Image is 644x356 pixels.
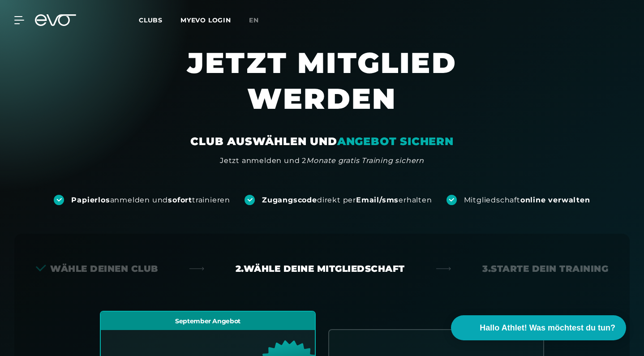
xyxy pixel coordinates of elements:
strong: sofort [168,196,192,204]
div: anmelden und trainieren [71,195,230,205]
div: CLUB AUSWÄHLEN UND [190,134,453,149]
strong: online verwalten [520,196,590,204]
div: 2. Wähle deine Mitgliedschaft [236,262,405,275]
em: ANGEBOT SICHERN [337,135,454,148]
div: Jetzt anmelden und 2 [220,155,424,166]
span: Hallo Athlet! Was möchtest du tun? [480,322,615,334]
span: Clubs [139,16,163,24]
a: en [249,15,270,26]
div: Wähle deinen Club [36,262,158,275]
button: Hallo Athlet! Was möchtest du tun? [451,315,626,340]
strong: Papierlos [71,196,110,204]
h1: JETZT MITGLIED WERDEN [116,45,528,134]
strong: Email/sms [356,196,399,204]
em: Monate gratis Training sichern [306,156,424,165]
span: en [249,16,259,24]
a: MYEVO LOGIN [180,16,231,24]
div: Mitgliedschaft [464,195,590,205]
div: 3. Starte dein Training [482,262,608,275]
strong: Zugangscode [262,196,317,204]
a: Clubs [139,16,180,24]
div: direkt per erhalten [262,195,432,205]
